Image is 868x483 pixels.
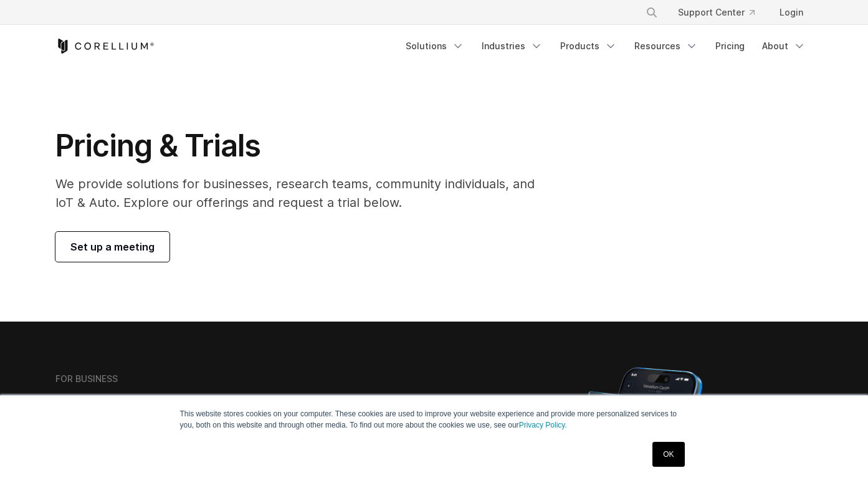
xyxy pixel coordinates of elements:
[55,39,155,54] a: Corellium Home
[652,442,684,467] a: OK
[398,35,472,57] a: Solutions
[55,373,118,385] h6: FOR BUSINESS
[553,35,624,57] a: Products
[668,1,765,24] a: Support Center
[519,421,567,429] a: Privacy Policy.
[474,35,550,57] a: Industries
[708,35,752,57] a: Pricing
[55,127,552,165] h1: Pricing & Trials
[55,232,169,262] a: Set up a meeting
[398,35,813,57] div: Navigation Menu
[755,35,813,57] a: About
[631,1,813,24] div: Navigation Menu
[55,175,552,212] p: We provide solutions for businesses, research teams, community individuals, and IoT & Auto. Explo...
[627,35,705,57] a: Resources
[770,1,813,24] a: Login
[70,239,155,254] span: Set up a meeting
[180,408,689,431] p: This website stores cookies on your computer. These cookies are used to improve your website expe...
[641,1,663,24] button: Search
